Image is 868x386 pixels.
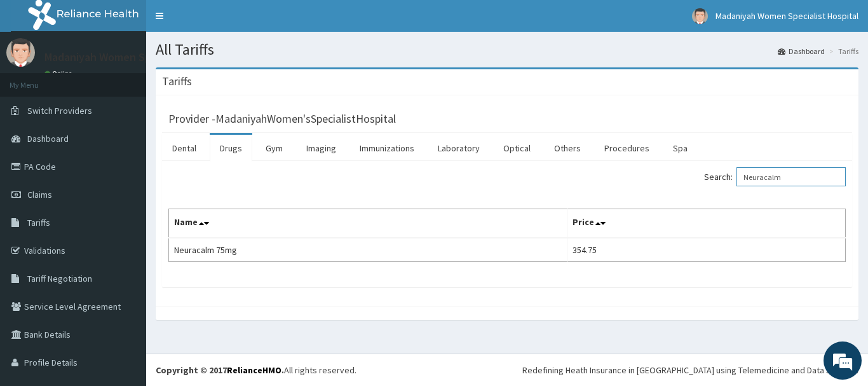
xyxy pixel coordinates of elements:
span: Claims [27,189,52,200]
a: Dashboard [778,46,825,57]
span: Switch Providers [27,105,92,116]
a: Others [544,135,591,162]
label: Search: [704,167,846,186]
a: Imaging [296,135,346,162]
th: Price [567,209,846,238]
input: Search: [736,167,846,186]
a: Laboratory [428,135,490,162]
a: Drugs [210,135,252,162]
div: Chat with us now [66,71,214,88]
textarea: Type your message and hit 'Enter' [6,254,242,298]
div: Redefining Heath Insurance in [GEOGRAPHIC_DATA] using Telemedicine and Data Science! [522,364,858,376]
span: Dashboard [27,133,69,144]
a: Spa [663,135,698,162]
h3: Tariffs [162,76,192,87]
a: Gym [255,135,293,162]
td: 354.75 [567,238,846,262]
a: RelianceHMO [227,364,281,376]
h1: All Tariffs [156,41,858,58]
a: Online [44,69,75,78]
a: Procedures [594,135,660,162]
th: Name [169,209,567,238]
strong: Copyright © 2017 . [156,364,284,376]
p: Madaniyah Women Specialist Hospital [44,52,232,63]
a: Dental [162,135,207,162]
span: Tariffs [27,217,50,228]
img: User Image [692,8,708,24]
h3: Provider - MadaniyahWomen'sSpecialistHospital [168,113,396,125]
td: Neuracalm 75mg [169,238,567,262]
footer: All rights reserved. [146,354,868,386]
span: Tariff Negotiation [27,273,92,284]
a: Immunizations [349,135,424,162]
img: d_794563401_company_1708531726252_794563401 [24,64,51,95]
div: Minimize live chat window [208,6,239,37]
span: We're online! [74,113,175,242]
a: Optical [493,135,541,162]
li: Tariffs [826,46,858,57]
span: Madaniyah Women Specialist Hospital [715,10,858,22]
img: User Image [6,38,35,67]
